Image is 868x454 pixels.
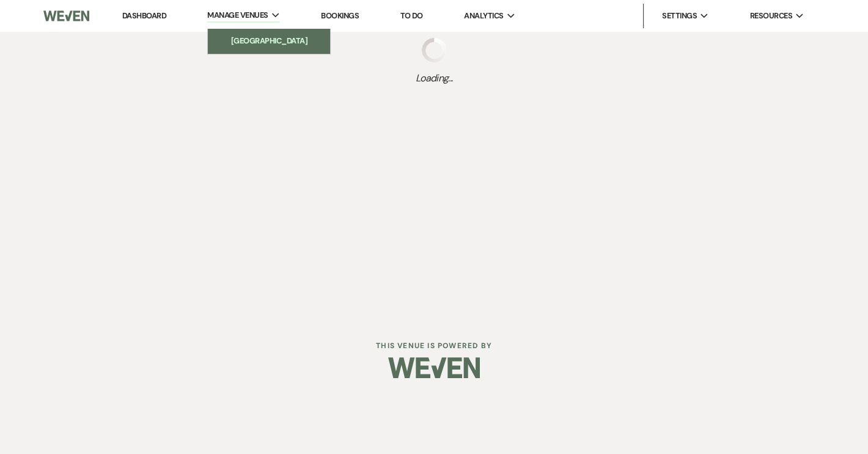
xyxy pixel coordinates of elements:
[422,38,446,62] img: loading spinner
[400,10,422,21] a: To Do
[321,10,359,21] a: Bookings
[214,35,324,47] li: [GEOGRAPHIC_DATA]
[416,71,453,86] span: Loading...
[388,346,480,389] img: Weven Logo
[207,9,268,21] span: Manage Venues
[464,10,503,22] span: Analytics
[208,29,330,53] a: [GEOGRAPHIC_DATA]
[43,3,89,29] img: Weven Logo
[750,10,792,22] span: Resources
[122,10,166,21] a: Dashboard
[662,10,697,22] span: Settings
